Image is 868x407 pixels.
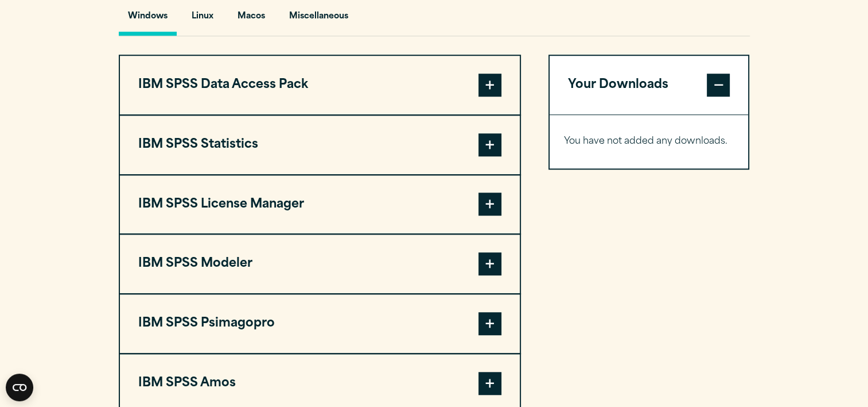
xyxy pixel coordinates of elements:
[6,374,33,401] button: Open CMP widget
[119,3,177,36] button: Windows
[564,133,734,150] p: You have not added any downloads.
[120,235,520,293] button: IBM SPSS Modeler
[120,56,520,114] button: IBM SPSS Data Access Pack
[550,56,749,114] button: Your Downloads
[120,116,520,174] button: IBM SPSS Statistics
[120,294,520,353] button: IBM SPSS Psimagopro
[550,114,749,168] div: Your Downloads
[228,3,274,36] button: Macos
[182,3,223,36] button: Linux
[120,175,520,234] button: IBM SPSS License Manager
[280,3,357,36] button: Miscellaneous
